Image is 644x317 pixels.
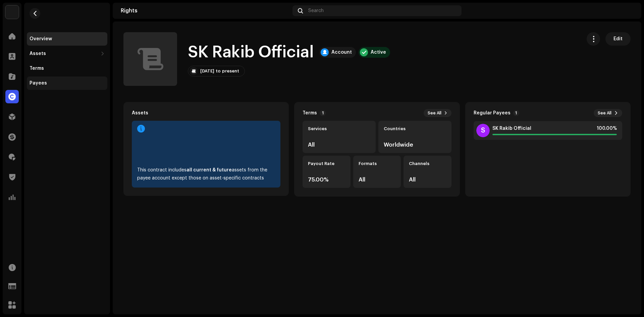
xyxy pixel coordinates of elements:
[513,110,519,116] p-badge: 1
[30,36,52,42] div: Overview
[188,42,314,63] h1: SK Rakib Official
[27,76,107,90] re-m-nav-item: Payees
[30,81,47,86] div: Payees
[308,8,324,13] span: Search
[200,68,214,74] div: [DATE]
[613,32,623,46] span: Edit
[132,110,148,116] div: Assets
[331,50,352,55] div: Account
[303,110,317,116] div: Terms
[594,109,622,117] button: See All
[409,177,446,182] div: All
[186,168,232,172] strong: all current & future
[121,8,290,13] div: Rights
[623,5,633,16] img: d2dfa519-7ee0-40c3-937f-a0ec5b610b05
[605,32,631,46] button: Edit
[474,110,511,116] div: Regular Payees
[216,68,221,74] div: to
[222,68,239,74] div: present
[476,124,490,137] div: S
[320,110,326,116] p-badge: 1
[359,161,395,166] div: Formats
[27,62,107,75] re-m-nav-item: Terms
[27,32,107,46] re-m-nav-item: Overview
[424,109,451,117] button: See All
[359,177,395,182] div: All
[384,126,446,131] div: Countries
[308,177,345,182] div: 75.00%
[30,51,46,56] div: Assets
[384,142,446,148] div: Worldwide
[428,110,441,116] span: See All
[5,5,19,19] img: bb356b9b-6e90-403f-adc8-c282c7c2e227
[308,126,370,131] div: Services
[598,110,611,116] span: See All
[597,126,617,131] span: 100.00%
[27,47,107,60] re-m-nav-dropdown: Assets
[409,161,446,166] div: Channels
[492,126,531,131] span: SK Rakib Official
[137,166,275,182] div: This contract includes assets from the payee account except those on asset-specific contracts
[308,161,345,166] div: Payout Rate
[371,50,386,55] div: Active
[308,142,370,148] div: All
[30,66,44,71] div: Terms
